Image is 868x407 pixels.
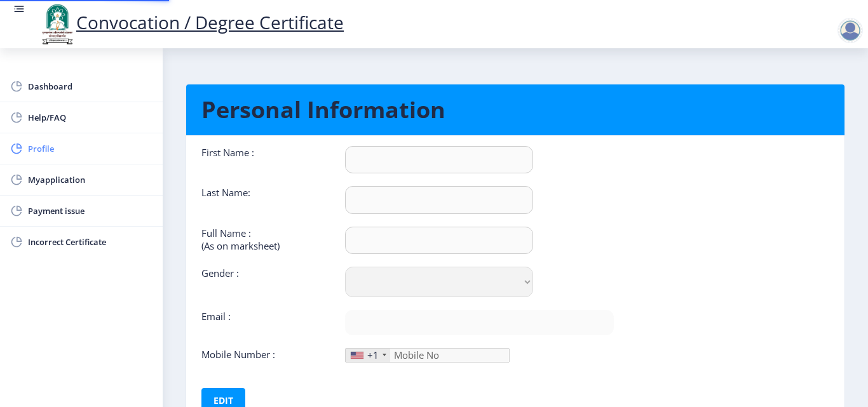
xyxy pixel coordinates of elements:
div: Gender : [192,267,336,297]
a: Convocation / Degree Certificate [38,10,344,34]
div: First Name : [192,146,336,173]
span: Profile [28,141,153,156]
span: Myapplication [28,172,153,187]
div: Last Name: [192,186,336,213]
h1: Personal Information [201,95,829,125]
div: +1 [367,349,379,361]
div: United States: +1 [346,349,390,362]
span: Help/FAQ [28,110,153,125]
span: Incorrect Certificate [28,234,153,250]
img: logo [38,3,76,46]
input: Mobile No [345,348,510,363]
div: Email : [192,310,336,335]
span: Payment issue [28,203,153,218]
div: Mobile Number : [192,348,336,363]
span: Dashboard [28,79,153,94]
div: Full Name : (As on marksheet) [192,227,336,254]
